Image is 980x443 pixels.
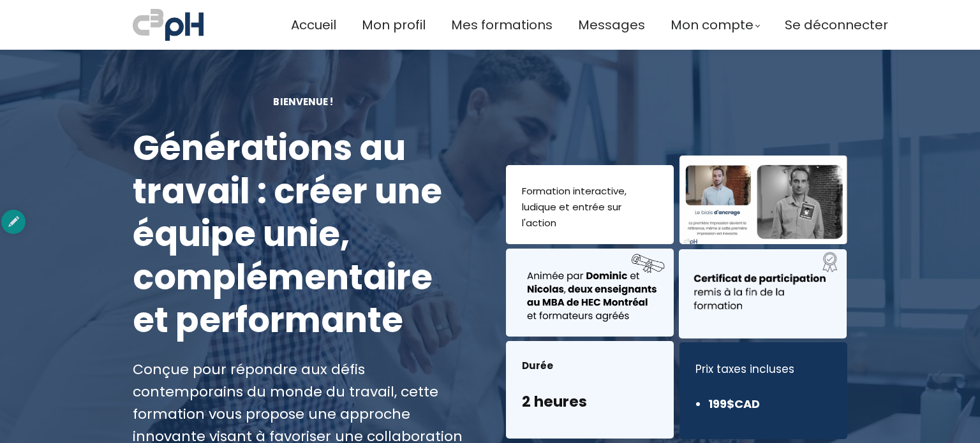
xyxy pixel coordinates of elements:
a: Mon profil [362,15,426,36]
font: Bienvenue ! [273,95,333,108]
font: 2 heures [522,391,587,412]
font: 199$CAD [708,396,760,412]
img: a70bc7685e0efc0bd0b04b3506828469.jpeg [133,6,204,43]
a: Accueil [291,15,336,36]
a: Mes formations [451,15,553,36]
font: Formation interactive, ludique et entrée sur l'action [522,184,627,229]
font: Prix ​​taxes incluses [695,361,794,377]
font: Durée [522,359,553,372]
div: authoring options [1,210,26,234]
font: Générations au travail : créer une équipe unie, complémentaire et performante [133,124,442,344]
a: Se déconnecter [785,15,888,36]
span: Mon compte [671,15,754,36]
a: Messages [578,15,645,36]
